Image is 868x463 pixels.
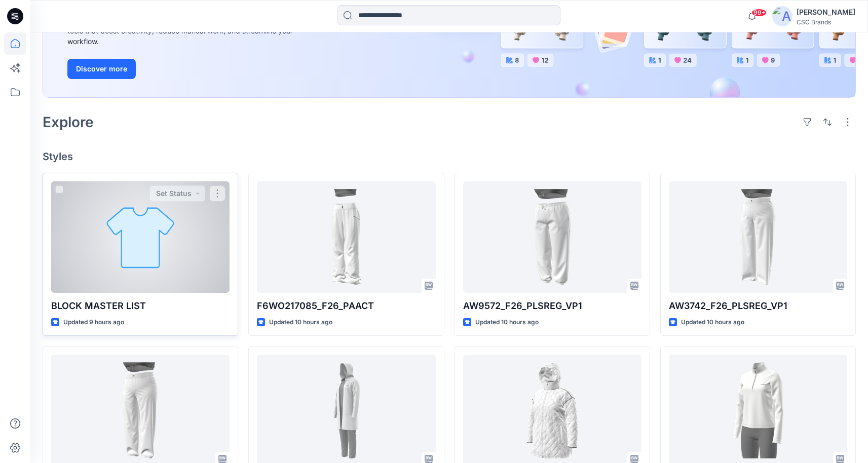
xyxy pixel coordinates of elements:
[475,317,539,328] p: Updated 10 hours ago
[669,299,847,313] p: AW3742_F26_PLSREG_VP1
[67,59,136,79] button: Discover more
[797,6,855,18] div: [PERSON_NAME]
[67,59,295,79] a: Discover more
[463,181,641,293] a: AW9572_F26_PLSREG_VP1
[669,181,847,293] a: AW3742_F26_PLSREG_VP1
[43,114,94,130] h2: Explore
[257,181,435,293] a: F6WO217085_F26_PAACT
[63,317,124,328] p: Updated 9 hours ago
[51,299,230,313] p: BLOCK MASTER LIST
[269,317,332,328] p: Updated 10 hours ago
[257,299,435,313] p: F6WO217085_F26_PAACT
[43,150,856,163] h4: Styles
[463,299,641,313] p: AW9572_F26_PLSREG_VP1
[751,9,767,17] span: 99+
[797,18,855,26] div: CSC Brands
[51,181,230,293] a: BLOCK MASTER LIST
[681,317,744,328] p: Updated 10 hours ago
[772,6,792,26] img: avatar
